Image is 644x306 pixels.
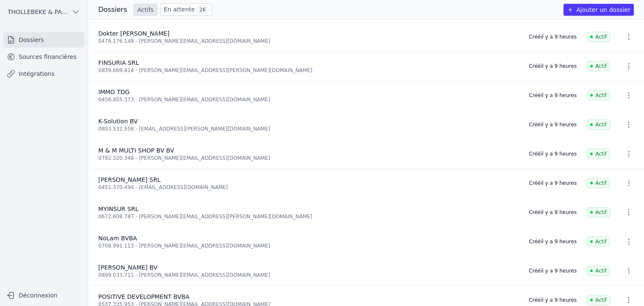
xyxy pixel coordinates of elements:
[529,121,577,128] div: Créé il y a 9 heures
[98,264,158,271] span: [PERSON_NAME] BV
[587,32,610,42] span: Actif
[98,118,138,125] span: K-Solution BV
[161,3,212,16] a: En attente 26
[529,33,577,40] div: Créé il y a 9 heures
[98,176,161,183] span: [PERSON_NAME] SRL
[134,4,157,16] a: Actifs
[98,67,519,74] div: 0839.669.414 - [PERSON_NAME][EMAIL_ADDRESS][PERSON_NAME][DOMAIN_NAME]
[587,207,610,217] span: Actif
[8,8,68,16] span: THOLLEBEKE & PARTNERS bvbvba BVBA
[98,125,519,132] div: 0803.532.558 - [EMAIL_ADDRESS][PERSON_NAME][DOMAIN_NAME]
[98,30,169,37] span: Dokter [PERSON_NAME]
[529,180,577,186] div: Créé il y a 9 heures
[197,6,208,14] span: 26
[98,184,519,191] div: 0451.370.494 - [EMAIL_ADDRESS][DOMAIN_NAME]
[98,155,519,161] div: 0792.320.348 - [PERSON_NAME][EMAIL_ADDRESS][DOMAIN_NAME]
[563,4,634,16] button: Ajouter un dossier
[98,213,519,220] div: 0672.608.787 - [PERSON_NAME][EMAIL_ADDRESS][PERSON_NAME][DOMAIN_NAME]
[587,178,610,188] span: Actif
[3,5,84,19] button: THOLLEBEKE & PARTNERS bvbvba BVBA
[98,5,127,15] h3: Dossiers
[529,297,577,303] div: Créé il y a 9 heures
[98,89,130,95] span: IMMO TDG
[98,235,137,242] span: NoLam BVBA
[587,295,610,305] span: Actif
[587,149,610,159] span: Actif
[529,238,577,245] div: Créé il y a 9 heures
[98,147,174,154] span: M & M MULTI SHOP BV BV
[529,267,577,274] div: Créé il y a 9 heures
[98,272,519,278] div: 0899.033.711 - [PERSON_NAME][EMAIL_ADDRESS][DOMAIN_NAME]
[587,236,610,247] span: Actif
[98,293,189,300] span: POSITIVE DEVELOPMENT BVBA
[529,150,577,157] div: Créé il y a 9 heures
[98,38,519,45] div: 0478.176.148 - [PERSON_NAME][EMAIL_ADDRESS][DOMAIN_NAME]
[98,59,139,66] span: FINSURIA SRL
[98,242,519,249] div: 0708.991.113 - [PERSON_NAME][EMAIL_ADDRESS][DOMAIN_NAME]
[529,63,577,70] div: Créé il y a 9 heures
[98,96,519,103] div: 0456.455.373 - [PERSON_NAME][EMAIL_ADDRESS][DOMAIN_NAME]
[587,90,610,100] span: Actif
[3,49,84,64] a: Sources financières
[3,289,84,302] button: Déconnexion
[3,66,84,81] a: Intégrations
[587,120,610,130] span: Actif
[98,206,139,212] span: MYINSUR SRL
[529,92,577,99] div: Créé il y a 9 heures
[587,266,610,276] span: Actif
[529,209,577,216] div: Créé il y a 9 heures
[3,32,84,47] a: Dossiers
[587,61,610,71] span: Actif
